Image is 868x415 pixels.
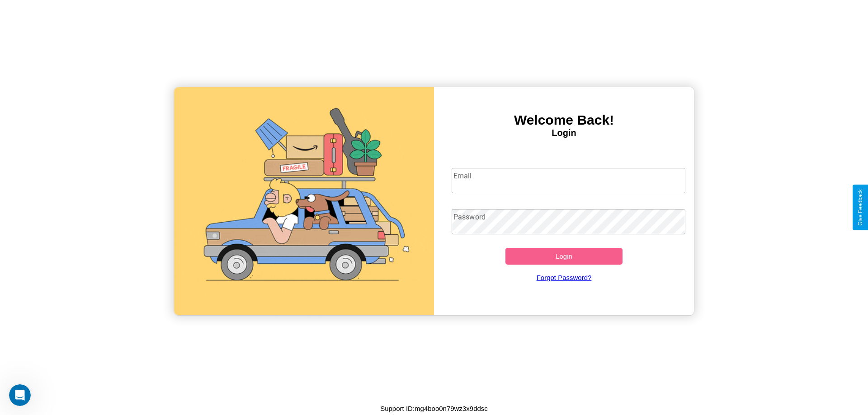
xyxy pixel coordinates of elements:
h3: Welcome Back! [434,112,694,128]
img: gif [174,87,434,315]
p: Support ID: mg4boo0n79wz3x9ddsc [380,402,488,415]
iframe: Intercom live chat [9,384,31,406]
div: Give Feedback [857,189,863,226]
a: Forgot Password? [447,265,681,290]
h4: Login [434,128,694,138]
button: Login [505,248,623,265]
